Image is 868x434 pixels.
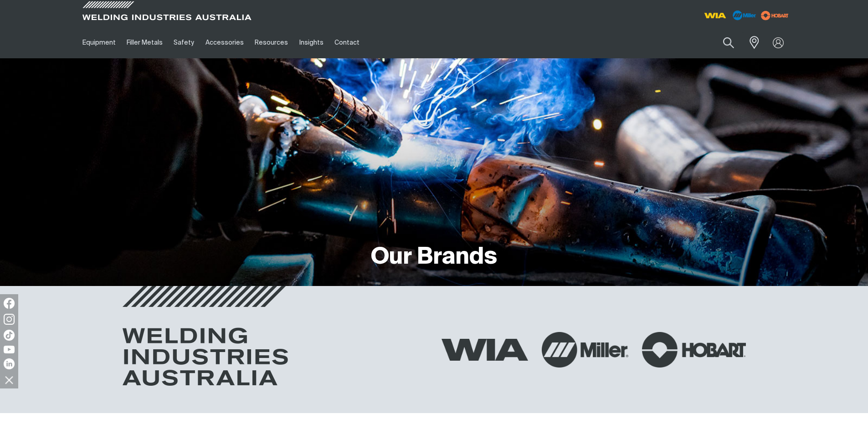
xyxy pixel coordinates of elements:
[4,346,15,353] img: YouTube
[168,27,200,58] a: Safety
[642,332,746,368] img: Hobart
[442,339,528,361] img: WIA
[123,286,288,386] img: Welding Industries Australia
[1,372,17,388] img: hide socials
[329,27,365,58] a: Contact
[77,27,121,58] a: Equipment
[293,27,329,58] a: Insights
[77,27,613,58] nav: Main
[4,298,15,309] img: Facebook
[200,27,249,58] a: Accessories
[371,243,497,272] h1: Our Brands
[758,9,791,22] img: miller
[4,358,15,369] img: LinkedIn
[713,32,744,53] button: Search products
[542,332,628,368] img: Miller
[4,330,15,341] img: TikTok
[249,27,293,58] a: Resources
[701,32,744,53] input: Product name or item number...
[4,314,15,325] img: Instagram
[121,27,168,58] a: Filler Metals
